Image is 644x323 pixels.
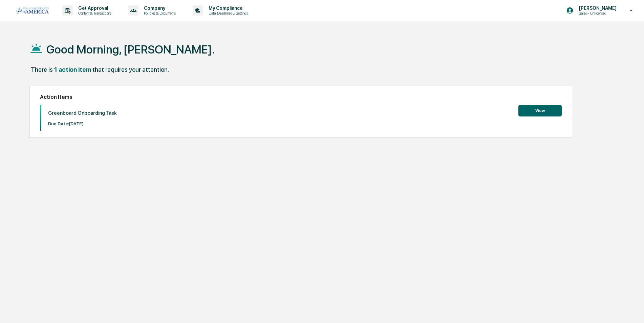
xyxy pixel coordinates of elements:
h1: Good Morning, [PERSON_NAME]. [46,43,215,56]
p: Policies & Documents [138,11,179,16]
p: Company [138,5,179,11]
p: Get Approval [73,5,115,11]
button: View [518,105,562,116]
img: logo [16,7,49,14]
p: My Compliance [203,5,251,11]
p: Due Date: [DATE] [48,121,117,126]
p: Greenboard Onboarding Task [48,110,117,116]
p: Sales - Unlicensed [574,11,620,16]
a: View [518,107,562,113]
div: There is [31,66,53,73]
div: 1 action item [54,66,91,73]
p: Data, Deadlines & Settings [203,11,251,16]
div: that requires your attention. [92,66,169,73]
p: [PERSON_NAME] [574,5,620,11]
h2: Action Items [40,94,562,100]
p: Content & Transactions [73,11,115,16]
